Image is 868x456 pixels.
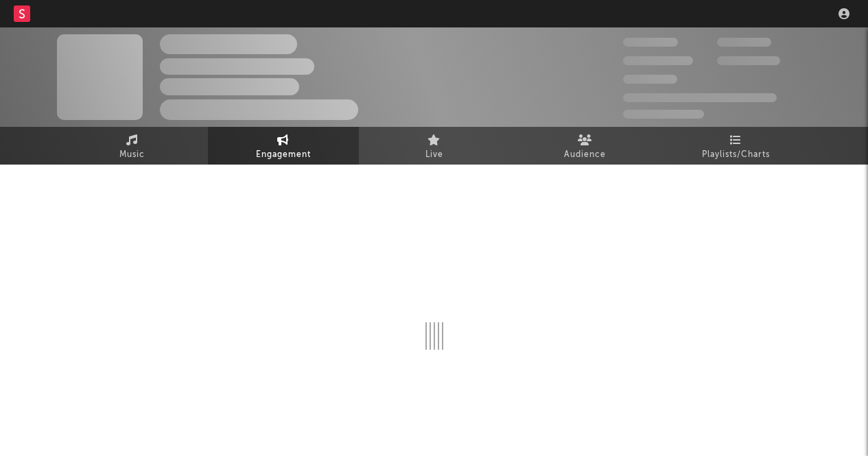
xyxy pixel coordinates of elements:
[661,127,812,165] a: Playlists/Charts
[702,147,770,163] span: Playlists/Charts
[623,93,777,102] span: 50,000,000 Monthly Listeners
[623,38,678,47] span: 300,000
[717,38,771,47] span: 100,000
[208,127,359,165] a: Engagement
[623,110,704,119] span: Jump Score: 85.0
[256,147,311,163] span: Engagement
[57,127,208,165] a: Music
[425,147,443,163] span: Live
[510,127,661,165] a: Audience
[564,147,606,163] span: Audience
[623,75,677,84] span: 100,000
[717,56,780,65] span: 1,000,000
[119,147,145,163] span: Music
[623,56,693,65] span: 50,000,000
[359,127,510,165] a: Live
